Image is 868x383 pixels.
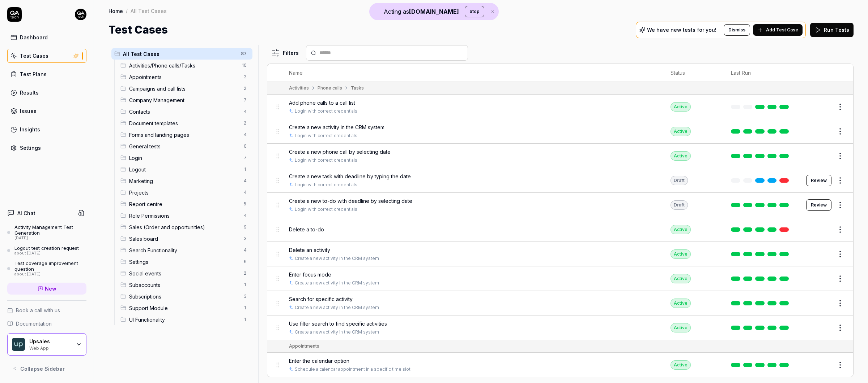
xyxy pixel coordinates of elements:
span: Projects [129,189,239,196]
a: Create a new activity in the CRM system [295,304,379,311]
div: Drag to reorderContacts4 [118,106,252,117]
div: Drag to reorderSubscriptions3 [118,291,252,302]
span: 4 [241,188,250,197]
a: Login with correct credentials [295,182,357,188]
div: Active [671,360,691,370]
button: Upsales LogoUpsalesWeb App [7,333,86,356]
span: 9 [241,223,250,231]
span: 2 [241,119,250,127]
a: Book a call with us [7,306,86,314]
button: Add Test Case [753,24,803,36]
span: 6 [241,257,250,266]
span: Collapse Sidebar [20,365,65,373]
div: Test coverage improvement question [14,260,86,272]
span: 2 [241,269,250,278]
span: 5 [241,200,250,208]
span: Book a call with us [16,306,60,314]
span: Sales board [129,235,239,243]
span: 4 [241,211,250,220]
span: Enter the calendar option [289,357,349,365]
span: Forms and landing pages [129,131,239,139]
span: 10 [239,61,250,70]
a: Documentation [7,320,86,327]
a: Test Plans [7,67,86,81]
div: Active [671,249,691,259]
div: Drag to reorderUI Functionality1 [118,314,252,325]
div: Drag to reorderSupport Module1 [118,302,252,314]
a: Issues [7,104,86,118]
div: Drag to reorderDocument templates2 [118,117,252,129]
span: Report centre [129,200,239,208]
div: Active [671,102,691,112]
div: Drag to reorderSocial events2 [118,267,252,279]
div: Drag to reorderCampaigns and call lists2 [118,83,252,94]
div: Drag to reorderLogout1 [118,164,252,175]
span: Role Permissions [129,212,239,219]
span: Add phone calls to a call list [289,99,355,106]
div: Active [671,225,691,234]
div: Drag to reorderGeneral tests0 [118,140,252,152]
div: about [DATE] [14,251,79,256]
span: Login [129,154,239,162]
tr: Create a new phone call by selecting dateLogin with correct credentialsActive [267,144,853,168]
span: 0 [241,142,250,151]
span: 4 [241,107,250,116]
div: Test Cases [20,52,48,60]
a: Schedule a calendar appointment in a specific time slot [295,366,410,373]
span: All Test Cases [123,50,237,58]
div: Dashboard [20,34,48,41]
tr: Search for specific activityCreate a new activity in the CRM systemActive [267,291,853,315]
a: Results [7,86,86,100]
tr: Create a new to-do with deadline by selecting dateLogin with correct credentialsDraftReview [267,193,853,217]
span: Settings [129,258,239,266]
span: 3 [241,292,250,301]
span: Use filter search to find specific activities [289,320,387,327]
a: Create a new activity in the CRM system [295,329,379,335]
span: Delete a to-do [289,226,324,233]
span: 1 [241,315,250,324]
span: Subscriptions [129,293,239,300]
span: UI Functionality [129,316,239,323]
tr: Enter focus modeCreate a new activity in the CRM systemActive [267,266,853,291]
div: Drag to reorderSales board3 [118,233,252,244]
button: Review [806,199,831,211]
div: Activities [289,85,309,91]
span: Logout [129,166,239,173]
a: Logout test creation requestabout [DATE] [7,245,86,256]
div: Active [671,323,691,332]
span: Document templates [129,119,239,127]
div: Appointments [289,343,319,349]
a: Login with correct credentials [295,132,357,139]
button: Run Tests [810,23,854,37]
span: Documentation [16,320,52,327]
a: Test Cases [7,49,86,63]
div: Drag to reorderRole Permissions4 [118,210,252,221]
button: Stop [465,6,484,17]
tr: Enter the calendar optionSchedule a calendar appointment in a specific time slotActive [267,353,853,377]
a: Home [109,7,123,14]
div: Drag to reorderSearch Functionality4 [118,244,252,256]
span: New [45,285,56,292]
div: / [126,7,128,14]
a: Activity Management Test Generation[DATE] [7,224,86,241]
div: Drag to reorderProjects4 [118,187,252,198]
p: We have new tests for you! [647,27,716,32]
span: Create a new activity in the CRM system [289,123,384,131]
a: Create a new activity in the CRM system [295,255,379,262]
div: Drag to reorderReport centre5 [118,198,252,210]
th: Name [282,64,663,82]
div: Drag to reorderLogin7 [118,152,252,164]
span: 87 [238,49,250,58]
span: 4 [241,177,250,185]
a: Create a new activity in the CRM system [295,280,379,286]
div: Active [671,274,691,283]
span: 7 [241,96,250,104]
span: 4 [241,246,250,254]
div: Drag to reorderAppointments3 [118,71,252,83]
button: Filters [267,46,303,60]
span: Create a new task with deadline by typing the date [289,173,411,180]
span: Enter focus mode [289,271,331,278]
div: Insights [20,126,40,133]
span: Create a new phone call by selecting date [289,148,391,156]
span: 1 [241,165,250,174]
